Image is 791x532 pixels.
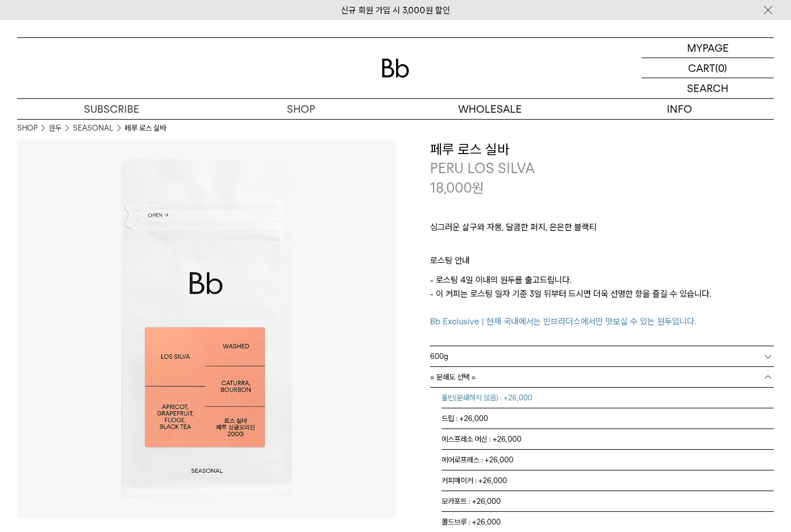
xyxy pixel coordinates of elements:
[17,140,395,518] img: 페루 로스 실바
[125,123,166,134] li: 페루 로스 실바
[441,491,774,512] li: 모카포트 : +26,000
[441,408,774,429] li: 드립 : +26,000
[395,99,585,119] p: WHOLESALE
[17,123,37,134] a: SHOP
[430,316,696,327] span: Bb Exclusive | 현재 국내에서는 빈브라더스에서만 맛보실 수 있는 원두입니다.
[430,367,476,387] span: = 분쇄도 선택 =
[73,123,113,134] a: SEASONAL
[206,99,395,119] a: SHOP
[430,159,774,178] p: PERU LOS SILVA
[17,99,206,119] a: SUBSCRIBE
[430,240,774,254] p: ㅤ
[430,140,774,159] h3: 페루 로스 실바
[382,59,409,78] img: 로고
[715,58,727,78] p: (0)
[430,346,448,366] span: 600g
[441,429,774,450] li: 에스프레소 머신 : +26,000
[642,58,774,78] a: CART (0)
[687,78,728,98] p: SEARCH
[341,5,450,16] a: 신규 회원 가입 시 3,000원 할인
[472,179,484,196] span: 원
[441,450,774,470] li: 에어로프레스 : +26,000
[49,123,62,134] a: 원두
[430,254,774,273] p: 로스팅 안내
[430,273,774,328] p: - 로스팅 4일 이내의 원두를 출고드립니다. - 이 커피는 로스팅 일자 기준 3일 뒤부터 드시면 더욱 선명한 향을 즐길 수 있습니다.
[430,220,774,240] p: 싱그러운 살구와 자몽, 달콤한 퍼지, 은은한 블랙티
[688,58,715,78] p: CART
[430,178,484,198] p: 18,000
[441,470,774,491] li: 커피메이커 : +26,000
[687,38,729,58] p: MYPAGE
[642,38,774,58] a: MYPAGE
[441,388,774,408] li: 홀빈(분쇄하지 않음) : +26,000
[585,99,774,119] p: INFO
